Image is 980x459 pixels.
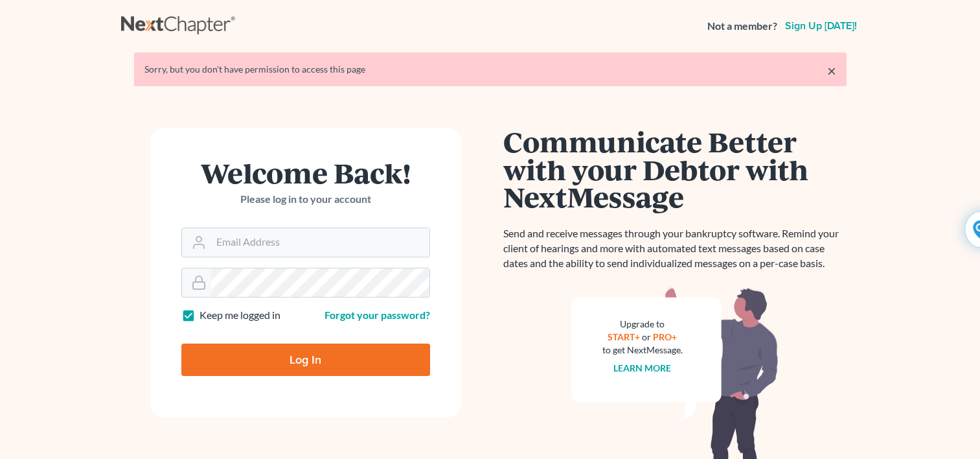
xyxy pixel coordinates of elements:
p: Send and receive messages through your bankruptcy software. Remind your client of hearings and mo... [503,226,847,271]
input: Email Address [211,228,429,257]
div: Sorry, but you don't have permission to access this page [144,63,836,76]
a: Learn more [613,362,671,373]
p: Please log in to your account [181,192,430,207]
div: to get NextMessage. [602,344,683,357]
a: PRO+ [653,331,677,342]
div: Upgrade to [602,318,683,331]
span: or [642,331,651,342]
h1: Welcome Back! [181,159,430,187]
a: Forgot your password? [325,309,430,321]
a: START+ [608,331,640,342]
a: × [827,63,836,78]
h1: Communicate Better with your Debtor with NextMessage [503,128,847,211]
label: Keep me logged in [199,308,280,323]
strong: Not a member? [707,19,777,34]
a: Sign up [DATE]! [782,21,860,31]
input: Log In [181,344,430,376]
